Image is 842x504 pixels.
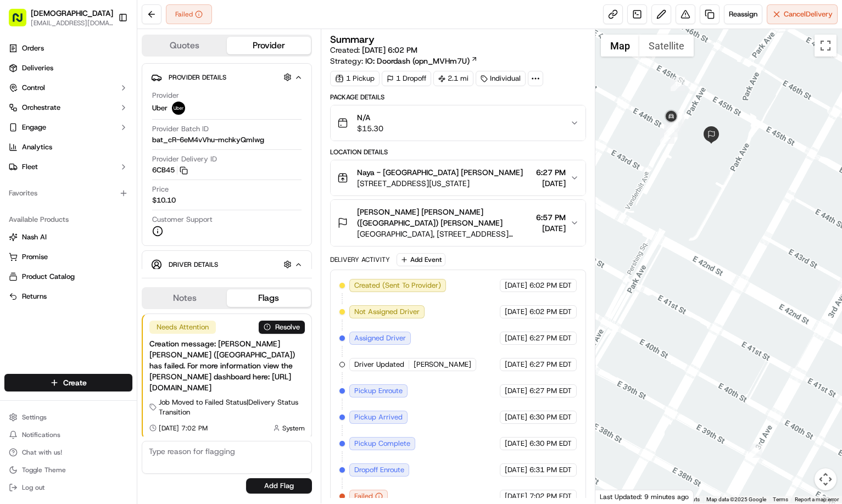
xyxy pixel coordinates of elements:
[331,105,586,141] button: N/A$15.30
[529,333,572,343] span: 6:27 PM EDT
[169,260,218,269] span: Driver Details
[330,255,390,264] div: Delivery Activity
[9,272,128,282] a: Product Catalog
[664,123,678,137] div: 16
[149,338,305,393] div: Creation message: [PERSON_NAME] [PERSON_NAME] ([GEOGRAPHIC_DATA]) has failed. For more informatio...
[748,444,762,458] div: 9
[4,427,132,443] button: Notifications
[598,489,634,503] img: Google
[166,4,212,24] button: Failed
[151,255,303,273] button: Driver Details
[536,212,566,223] span: 6:57 PM
[529,465,572,475] span: 6:31 PM EDT
[773,496,788,502] a: Terms (opens in new tab)
[9,232,128,242] a: Nash AI
[815,35,837,57] button: Toggle fullscreen view
[88,155,181,175] a: 💻API Documentation
[529,307,572,317] span: 6:02 PM EDT
[282,424,305,433] span: System
[784,9,833,19] span: Cancel Delivery
[22,83,45,93] span: Control
[331,160,586,195] button: Naya - [GEOGRAPHIC_DATA] [PERSON_NAME][STREET_ADDRESS][US_STATE]6:27 PM[DATE]
[37,116,139,125] div: We're available if you need us!
[639,35,694,57] button: Show satellite imagery
[505,412,527,422] span: [DATE]
[660,130,674,144] div: 12
[4,184,132,202] div: Favorites
[152,103,168,113] span: Uber
[706,496,766,502] span: Map data ©2025 Google
[357,228,532,239] span: [GEOGRAPHIC_DATA], [STREET_ADDRESS][US_STATE]
[22,466,66,474] span: Toggle Theme
[77,186,133,194] a: Powered byPylon
[598,489,634,503] a: Open this area in Google Maps (opens a new window)
[357,206,532,228] span: [PERSON_NAME] [PERSON_NAME] ([GEOGRAPHIC_DATA]) [PERSON_NAME]
[152,215,213,225] span: Customer Support
[227,289,311,307] button: Flags
[4,158,132,176] button: Fleet
[729,9,757,19] span: Reassign
[354,333,406,343] span: Assigned Driver
[22,162,38,172] span: Fleet
[31,8,113,19] button: [DEMOGRAPHIC_DATA]
[330,44,417,55] span: Created:
[22,43,44,53] span: Orders
[152,91,179,100] span: Provider
[476,71,526,86] div: Individual
[365,55,478,66] a: IO: Doordash (opn_MVHm7U)
[11,44,200,61] p: Welcome 👋
[9,252,128,262] a: Promise
[63,377,87,388] span: Create
[152,124,209,134] span: Provider Batch ID
[22,159,84,170] span: Knowledge Base
[22,122,46,132] span: Engage
[22,142,52,152] span: Analytics
[354,307,420,317] span: Not Assigned Driver
[11,105,31,125] img: 1736555255976-a54dd68f-1ca7-489b-9aae-adbdc363a1c4
[529,439,572,449] span: 6:30 PM EDT
[22,448,62,457] span: Chat with us!
[152,135,264,145] span: bat_cR-6eM4vVhu-mchkyQmlwg
[4,4,114,31] button: [DEMOGRAPHIC_DATA][EMAIL_ADDRESS][DOMAIN_NAME]
[22,232,47,242] span: Nash AI
[22,483,44,492] span: Log out
[529,491,572,501] span: 7:02 PM EDT
[357,167,523,178] span: Naya - [GEOGRAPHIC_DATA] [PERSON_NAME]
[330,35,375,44] h3: Summary
[22,413,47,422] span: Settings
[4,59,132,77] a: Deliveries
[22,252,48,262] span: Promise
[149,321,216,334] div: Needs Attention
[4,445,132,460] button: Chat with us!
[7,155,88,175] a: 📗Knowledge Base
[529,386,572,396] span: 6:27 PM EDT
[414,360,471,369] span: [PERSON_NAME]
[330,71,380,86] div: 1 Pickup
[4,99,132,116] button: Orchestrate
[93,160,102,169] div: 💻
[365,55,470,66] span: IO: Doordash (opn_MVHm7U)
[397,253,445,266] button: Add Event
[505,281,527,290] span: [DATE]
[22,430,60,439] span: Notifications
[595,490,694,503] div: Last Updated: 9 minutes ago
[505,333,527,343] span: [DATE]
[354,465,404,475] span: Dropoff Enroute
[143,37,227,54] button: Quotes
[529,281,572,290] span: 6:02 PM EDT
[31,19,113,27] button: [EMAIL_ADDRESS][DOMAIN_NAME]
[357,178,523,189] span: [STREET_ADDRESS][US_STATE]
[152,154,217,164] span: Provider Delivery ID
[152,195,176,205] span: $10.10
[536,167,566,178] span: 6:27 PM
[4,288,132,305] button: Returns
[4,211,132,228] div: Available Products
[536,223,566,234] span: [DATE]
[4,410,132,425] button: Settings
[37,105,180,116] div: Start new chat
[330,93,586,102] div: Package Details
[357,112,383,123] span: N/A
[159,397,305,417] span: Job Moved to Failed Status | Delivery Status Transition
[104,159,176,170] span: API Documentation
[4,138,132,156] a: Analytics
